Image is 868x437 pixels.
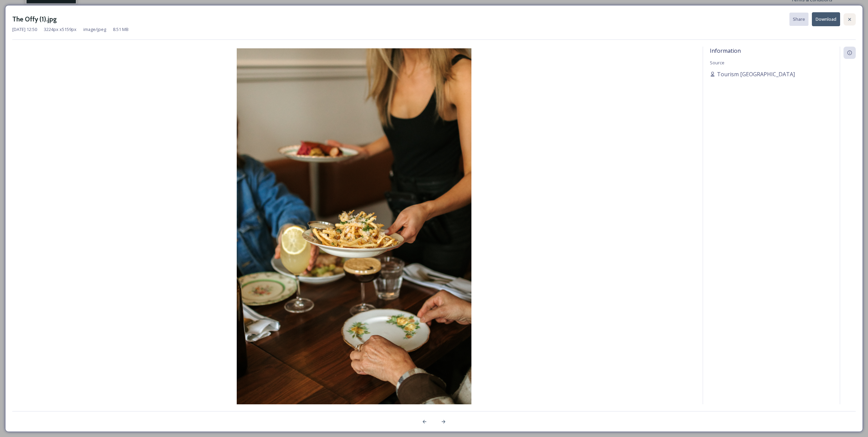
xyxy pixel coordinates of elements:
span: Source [710,60,724,66]
span: Tourism [GEOGRAPHIC_DATA] [717,70,795,78]
span: [DATE] 12:50 [12,26,37,33]
span: image/jpeg [83,26,106,33]
span: 8.51 MB [113,26,129,33]
button: Download [812,12,840,26]
img: The%20Offy%20(1).jpg [12,48,696,424]
h3: The Offy (1).jpg [12,14,57,24]
span: Information [710,47,741,54]
span: 3224 px x 5159 px [44,26,77,33]
button: Share [789,13,808,26]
